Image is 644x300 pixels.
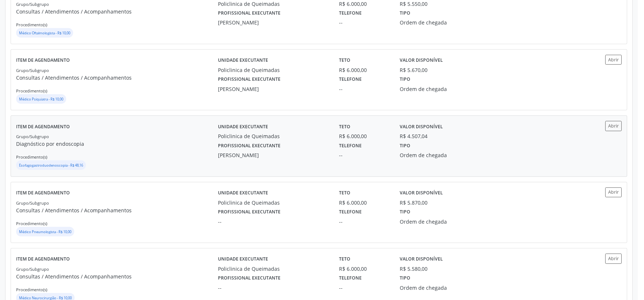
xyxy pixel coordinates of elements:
[16,273,218,280] p: Consultas / Atendimentos / Acompanhamentos
[400,66,428,74] div: R$ 5.670,00
[400,85,481,93] div: Ordem de chegada
[400,254,443,265] label: Valor disponível
[218,66,329,74] div: Policlinica de Queimadas
[400,140,410,151] label: Tipo
[16,206,218,214] p: Consultas / Atendimentos / Acompanhamentos
[218,199,329,206] div: Policlinica de Queimadas
[400,132,428,140] div: R$ 4.507,04
[400,121,443,132] label: Valor disponível
[218,273,280,284] label: Profissional executante
[400,74,410,85] label: Tipo
[339,121,350,132] label: Teto
[605,121,622,131] button: Abrir
[339,8,362,19] label: Telefone
[218,284,329,292] div: --
[400,151,481,159] div: Ordem de chegada
[16,287,47,292] small: Procedimento(s)
[16,187,70,199] label: Item de agendamento
[16,154,47,160] small: Procedimento(s)
[218,187,268,199] label: Unidade executante
[16,254,70,265] label: Item de agendamento
[400,55,443,66] label: Valor disponível
[339,273,362,284] label: Telefone
[605,254,622,263] button: Abrir
[16,55,70,66] label: Item de agendamento
[16,88,47,94] small: Procedimento(s)
[218,19,329,26] div: [PERSON_NAME]
[218,85,329,93] div: [PERSON_NAME]
[16,134,49,139] small: Grupo/Subgrupo
[218,206,280,218] label: Profissional executante
[16,68,49,73] small: Grupo/Subgrupo
[400,218,481,225] div: Ordem de chegada
[339,254,350,265] label: Teto
[339,132,389,140] div: R$ 6.000,00
[339,199,389,206] div: R$ 6.000,00
[16,121,70,132] label: Item de agendamento
[19,97,63,102] small: Médico Psiquiatra - R$ 10,00
[339,74,362,85] label: Telefone
[16,22,47,27] small: Procedimento(s)
[400,187,443,199] label: Valor disponível
[339,66,389,74] div: R$ 6.000,00
[339,151,389,159] div: --
[339,55,350,66] label: Teto
[16,74,218,81] p: Consultas / Atendimentos / Acompanhamentos
[19,229,71,234] small: Médico Pneumologista - R$ 10,00
[218,55,268,66] label: Unidade executante
[218,121,268,132] label: Unidade executante
[218,218,329,225] div: --
[16,221,47,226] small: Procedimento(s)
[16,200,49,206] small: Grupo/Subgrupo
[339,218,389,225] div: --
[16,266,49,272] small: Grupo/Subgrupo
[19,163,83,168] small: Esofagogastroduodenoscopia - R$ 48,16
[339,206,362,218] label: Telefone
[218,74,280,85] label: Profissional executante
[339,284,389,292] div: --
[218,8,280,19] label: Profissional executante
[19,31,70,35] small: Médico Oftalmologista - R$ 10,00
[400,273,410,284] label: Tipo
[400,284,481,292] div: Ordem de chegada
[218,265,329,273] div: Policlinica de Queimadas
[605,55,622,65] button: Abrir
[400,8,410,19] label: Tipo
[339,265,389,273] div: R$ 6.000,00
[16,1,49,7] small: Grupo/Subgrupo
[218,132,329,140] div: Policlinica de Queimadas
[339,19,389,26] div: --
[400,206,410,218] label: Tipo
[339,85,389,93] div: --
[339,187,350,199] label: Teto
[218,140,280,151] label: Profissional executante
[605,187,622,197] button: Abrir
[218,254,268,265] label: Unidade executante
[218,151,329,159] div: [PERSON_NAME]
[400,265,428,273] div: R$ 5.580,00
[16,8,218,15] p: Consultas / Atendimentos / Acompanhamentos
[400,199,428,206] div: R$ 5.870,00
[16,140,218,148] p: Diagnóstico por endoscopia
[400,19,481,26] div: Ordem de chegada
[339,140,362,151] label: Telefone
